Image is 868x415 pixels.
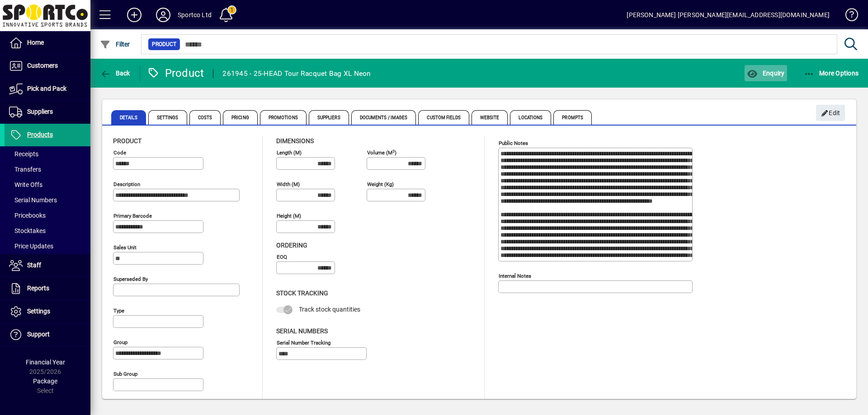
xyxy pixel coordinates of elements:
[223,110,258,125] span: Pricing
[27,85,66,92] span: Pick and Pack
[5,162,90,177] a: Transfers
[27,108,53,115] span: Suppliers
[113,339,127,345] mat-label: Group
[113,137,142,145] span: Product
[26,359,65,366] span: Financial Year
[100,70,130,77] span: Back
[260,110,307,125] span: Promotions
[351,110,416,125] span: Documents / Images
[111,110,146,125] span: Details
[27,284,49,292] span: Reports
[113,276,148,282] mat-label: Superseded by
[747,70,784,77] span: Enquiry
[277,254,287,260] mat-label: EOQ
[113,371,137,377] mat-label: Sub group
[418,110,469,125] span: Custom Fields
[802,65,861,81] button: More Options
[113,181,140,187] mat-label: Description
[9,227,46,234] span: Stocktakes
[98,65,132,81] button: Back
[5,101,90,123] a: Suppliers
[9,242,53,250] span: Price Updates
[113,308,124,314] mat-label: Type
[499,140,528,146] mat-label: Public Notes
[9,212,46,219] span: Pricebooks
[222,66,371,81] div: 261945 - 25-HEAD Tour Racquet Bag XL Neon
[5,223,90,238] a: Stocktakes
[367,181,394,187] mat-label: Weight (Kg)
[276,327,328,335] span: Serial Numbers
[27,308,50,315] span: Settings
[5,177,90,192] a: Write Offs
[9,150,38,158] span: Receipts
[499,273,531,279] mat-label: Internal Notes
[5,277,90,300] a: Reports
[27,261,41,269] span: Staff
[510,110,551,125] span: Locations
[5,146,90,162] a: Receipts
[33,378,57,385] span: Package
[113,149,126,156] mat-label: Code
[27,131,53,138] span: Products
[277,181,300,187] mat-label: Width (m)
[98,36,132,52] button: Filter
[745,65,787,81] button: Enquiry
[178,8,212,22] div: Sportco Ltd
[299,306,360,313] span: Track stock quantities
[27,331,50,338] span: Support
[147,66,204,80] div: Product
[27,62,58,69] span: Customers
[152,40,176,49] span: Product
[189,110,221,125] span: Costs
[5,78,90,100] a: Pick and Pack
[804,70,859,77] span: More Options
[367,149,396,156] mat-label: Volume (m )
[9,196,57,204] span: Serial Numbers
[9,166,41,173] span: Transfers
[553,110,592,125] span: Prompts
[839,2,857,31] a: Knowledge Base
[149,7,178,23] button: Profile
[148,110,187,125] span: Settings
[816,105,845,121] button: Edit
[5,300,90,323] a: Settings
[5,254,90,277] a: Staff
[277,213,301,219] mat-label: Height (m)
[27,39,44,46] span: Home
[276,289,328,297] span: Stock Tracking
[90,65,140,81] app-page-header-button: Back
[5,32,90,54] a: Home
[5,238,90,254] a: Price Updates
[9,181,42,188] span: Write Offs
[821,106,840,121] span: Edit
[472,110,508,125] span: Website
[5,55,90,77] a: Customers
[309,110,349,125] span: Suppliers
[5,208,90,223] a: Pricebooks
[392,149,395,153] sup: 3
[277,339,330,345] mat-label: Serial Number tracking
[5,192,90,208] a: Serial Numbers
[277,149,302,156] mat-label: Length (m)
[100,41,130,48] span: Filter
[113,244,137,251] mat-label: Sales unit
[113,213,152,219] mat-label: Primary barcode
[627,8,830,22] div: [PERSON_NAME] [PERSON_NAME][EMAIL_ADDRESS][DOMAIN_NAME]
[120,7,149,23] button: Add
[276,137,314,145] span: Dimensions
[5,323,90,346] a: Support
[276,242,307,249] span: Ordering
